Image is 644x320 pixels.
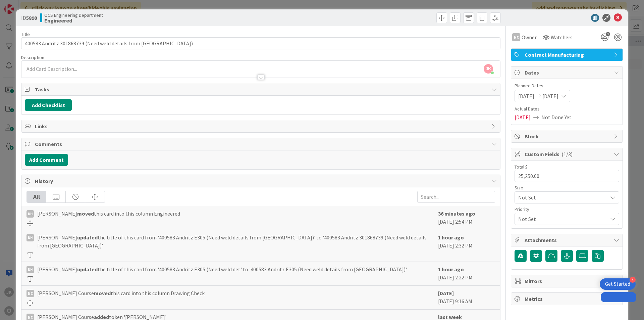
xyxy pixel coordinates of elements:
div: [DATE] 2:32 PM [438,233,495,258]
span: ( 1/3 ) [561,151,573,157]
span: Not Done Yet [541,113,572,121]
span: Comments [35,140,488,148]
b: updated [77,266,98,273]
button: Add Checklist [25,99,72,111]
span: Actual Dates [515,105,619,112]
div: DH [26,234,34,241]
input: type card name here... [21,37,500,49]
div: All [27,191,46,202]
label: Title [21,31,30,37]
span: Metrics [525,295,610,303]
span: Not Set [518,214,604,224]
b: 5890 [26,14,37,21]
div: NC [26,290,34,297]
div: 4 [630,277,636,283]
b: [DATE] [438,290,454,296]
b: moved [94,290,111,296]
b: Engineered [44,18,103,23]
span: Block [525,132,610,140]
div: Open Get Started checklist, remaining modules: 4 [600,278,636,290]
div: Size [515,185,619,190]
span: [PERSON_NAME] Course this card into this column Drawing Check [37,289,205,297]
span: Tasks [35,85,488,93]
span: [DATE] [515,113,531,121]
div: DH [26,210,34,218]
span: [DATE] [542,92,558,100]
b: 1 hour ago [438,234,464,241]
span: [DATE] [518,92,534,100]
div: NC [512,33,520,41]
b: 1 hour ago [438,266,464,273]
span: [PERSON_NAME] the title of this card from '400583 Andritz E305 (Need weld det' to '400583 Andritz... [37,265,407,273]
button: Add Comment [25,154,68,166]
div: [DATE] 2:54 PM [438,210,495,226]
span: Links [35,122,488,130]
input: Search... [417,191,495,203]
span: ID [21,14,37,22]
span: Not Set [518,193,604,202]
b: 36 minutes ago [438,210,475,217]
b: updated [77,234,98,241]
span: Attachments [525,236,610,244]
div: DH [26,266,34,273]
span: JK [484,64,493,74]
span: Description [21,54,44,60]
div: Priority [515,207,619,212]
span: 1 [606,32,610,36]
span: Contract Manufacturing [525,51,610,59]
div: Get Started [605,281,630,287]
span: [PERSON_NAME] the title of this card from '400583 Andritz E305 (Need weld details from [GEOGRAPHI... [37,233,435,249]
span: History [35,177,488,185]
span: Watchers [551,33,573,41]
span: [PERSON_NAME] this card into this column Engineered [37,210,180,218]
span: Dates [525,68,610,77]
span: Mirrors [525,277,610,285]
div: [DATE] 9:16 AM [438,289,495,306]
span: Planned Dates [515,82,619,89]
span: Custom Fields [525,150,610,158]
div: [DATE] 2:22 PM [438,265,495,282]
b: moved [77,210,94,217]
span: OCS Engineering Department [44,12,103,18]
span: Owner [522,33,537,41]
label: Total $ [515,164,528,170]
